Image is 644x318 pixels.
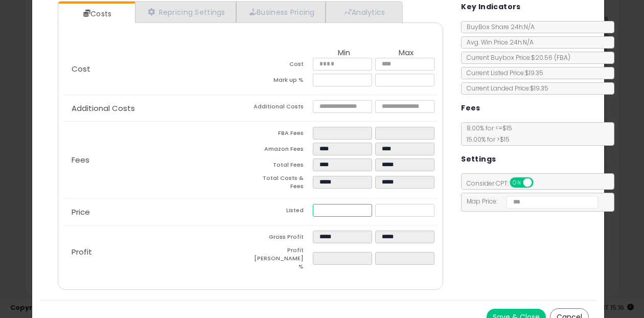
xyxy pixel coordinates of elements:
span: BuyBox Share 24h: N/A [462,22,535,31]
th: Min [313,49,375,58]
span: Consider CPT: [462,179,547,188]
td: Amazon Fees [250,143,313,158]
h5: Fees [461,102,480,115]
td: Cost [250,58,313,74]
span: OFF [532,178,548,187]
span: 15.00 % for > $15 [462,135,510,144]
td: FBA Fees [250,127,313,143]
span: Map Price: [462,197,598,206]
span: 8.00 % for <= $15 [462,124,512,144]
span: Current Buybox Price: [462,53,570,62]
a: Costs [58,4,134,24]
a: Repricing Settings [135,2,236,22]
span: Avg. Win Price 24h: N/A [462,38,534,47]
span: Current Landed Price: $19.35 [462,84,548,93]
p: Fees [63,156,250,164]
td: Profit [PERSON_NAME] % [250,246,313,274]
p: Cost [63,65,250,73]
td: Listed [250,204,313,220]
td: Gross Profit [250,231,313,246]
span: ( FBA ) [554,53,570,62]
th: Max [375,49,438,58]
span: $20.56 [531,53,570,62]
td: Mark up % [250,74,313,89]
h5: Key Indicators [461,1,521,13]
a: Business Pricing [236,2,326,22]
td: Additional Costs [250,100,313,116]
p: Additional Costs [63,104,250,112]
td: Total Fees [250,158,313,174]
h5: Settings [461,153,496,166]
a: Analytics [326,2,401,22]
span: Current Listed Price: $19.35 [462,69,543,77]
p: Profit [63,248,250,256]
p: Price [63,208,250,216]
td: Total Costs & Fees [250,174,313,193]
span: ON [511,178,523,187]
